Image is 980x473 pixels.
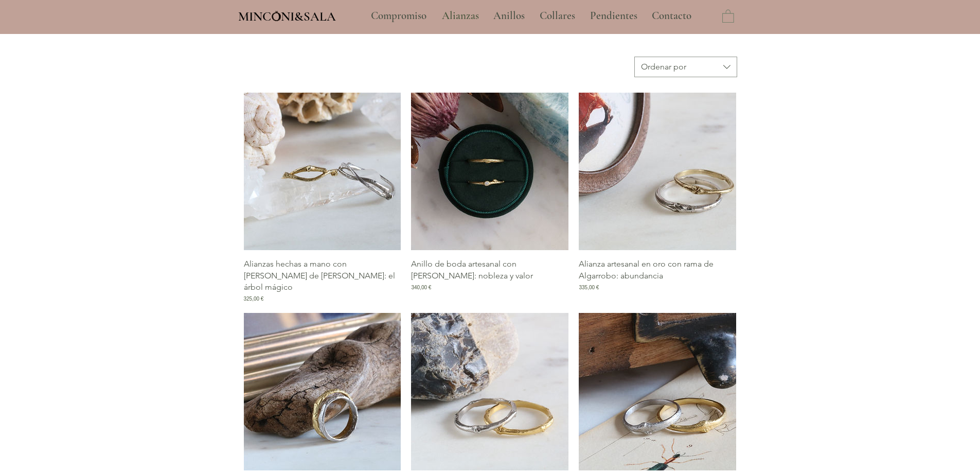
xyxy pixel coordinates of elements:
[579,93,736,303] div: Galería de Alianza artesanal en oro con rama de Algarrobo: abundancia
[411,93,568,303] div: Galería de Anillo de boda artesanal con rama de Pruno: nobleza y valor
[585,3,643,29] p: Pendientes
[272,11,281,21] img: Minconi Sala
[437,3,484,29] p: Alianzas
[238,7,336,24] a: MINCONI&SALA
[488,3,530,29] p: Anillos
[534,3,580,29] p: Collares
[434,3,486,29] a: Alianzas
[644,3,700,29] a: Contacto
[343,3,720,29] nav: Sitio
[582,3,644,29] a: Pendientes
[244,93,401,303] div: Galería de Alianzas hechas a mano con rama de Celtis: el árbol mágico
[641,61,686,73] div: Ordenar por
[647,3,697,29] p: Contacto
[532,3,582,29] a: Collares
[486,3,532,29] a: Anillos
[363,3,434,29] a: Compromiso
[238,9,336,24] span: MINCONI&SALA
[366,3,432,29] p: Compromiso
